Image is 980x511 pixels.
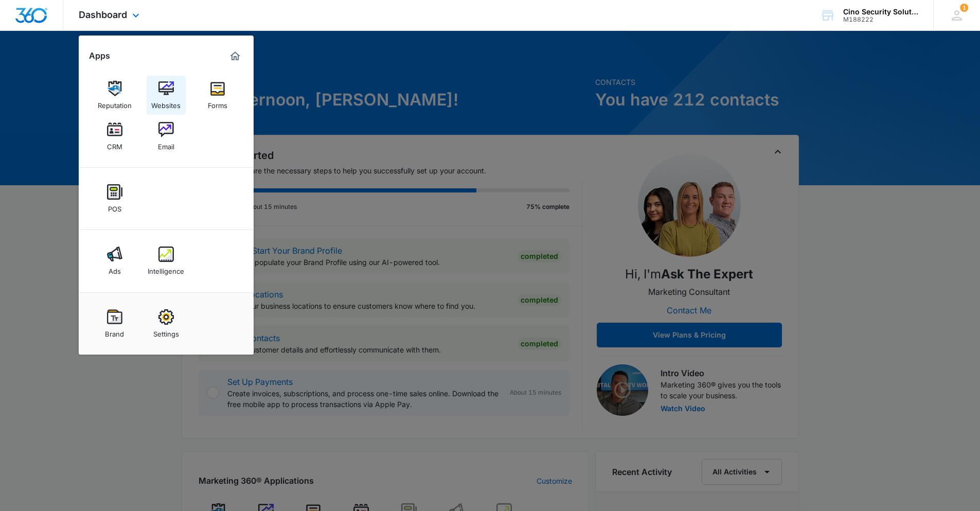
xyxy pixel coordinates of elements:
a: Email [147,117,186,156]
div: Reputation [98,96,132,110]
a: Ads [95,241,134,280]
div: Websites [151,96,181,110]
div: account id [843,16,918,23]
a: Websites [147,76,186,115]
div: Ads [109,262,121,275]
div: Intelligence [148,262,184,275]
div: notifications count [960,4,968,12]
div: Email [158,137,174,151]
a: Intelligence [147,241,186,280]
a: Settings [147,304,186,343]
h2: Apps [89,51,110,61]
span: Dashboard [79,9,127,20]
div: Forms [208,96,227,110]
div: POS [108,200,121,213]
a: Reputation [95,76,134,115]
div: Brand [105,325,124,338]
div: account name [843,8,918,16]
a: POS [95,179,134,218]
a: Brand [95,304,134,343]
a: CRM [95,117,134,156]
a: Marketing 360® Dashboard [227,48,243,64]
span: 1 [960,4,968,12]
div: Settings [153,325,179,338]
div: CRM [107,137,122,151]
a: Forms [198,76,237,115]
